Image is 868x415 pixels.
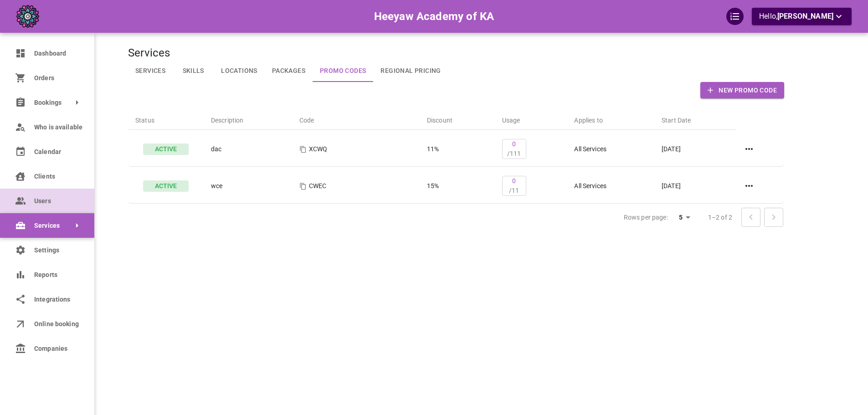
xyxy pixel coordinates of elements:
[128,46,784,60] h4: Services
[292,108,420,130] th: Code
[143,180,189,192] p: Active
[34,295,81,304] span: Integrations
[299,181,412,191] p: CWEC
[34,172,81,181] span: Clients
[567,108,654,130] th: Applies to
[313,60,373,82] a: Promo Codes
[16,5,39,28] img: company-logo
[654,108,736,130] th: Start Date
[34,147,81,157] span: Calendar
[34,196,81,206] span: Users
[759,11,844,22] p: Hello,
[507,139,521,159] p: 0
[143,143,189,155] p: Active
[700,82,784,99] button: New Promo Code
[509,176,519,195] p: 0
[34,319,81,329] span: Online booking
[128,60,173,82] a: Services
[427,181,488,191] p: 15%
[752,8,852,25] button: Hello,[PERSON_NAME]
[574,181,647,191] p: All Services
[204,108,292,130] th: Description
[495,108,567,130] th: Usage
[427,144,488,154] p: 11%
[173,60,214,82] a: Skills
[777,12,833,20] span: [PERSON_NAME]
[128,108,204,130] th: Status
[509,187,519,194] span: /11
[662,181,729,191] p: [DATE]
[34,49,81,58] span: Dashboard
[373,60,448,82] a: Regional Pricing
[299,183,307,190] svg: Copy CWEC
[299,146,307,153] svg: Copy XCWQ
[420,108,495,130] th: Discount
[502,139,526,159] button: 0/111
[726,8,744,25] div: QuickStart Guide
[672,211,693,224] div: 5
[265,60,313,82] a: Packages
[34,270,81,280] span: Reports
[211,144,285,154] p: dac
[34,246,81,255] span: Settings
[574,144,647,154] p: All Services
[662,144,729,154] p: [DATE]
[374,8,494,25] h6: Heeyaw Academy of KA
[502,176,526,196] button: 0/11
[34,123,81,132] span: Who is available
[211,181,285,191] p: wce
[624,213,668,222] p: Rows per page:
[34,344,81,354] span: Companies
[214,60,265,82] a: Locations
[708,213,732,222] p: 1–2 of 2
[34,73,81,83] span: Orders
[507,150,521,157] span: /111
[299,144,412,154] p: XCWQ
